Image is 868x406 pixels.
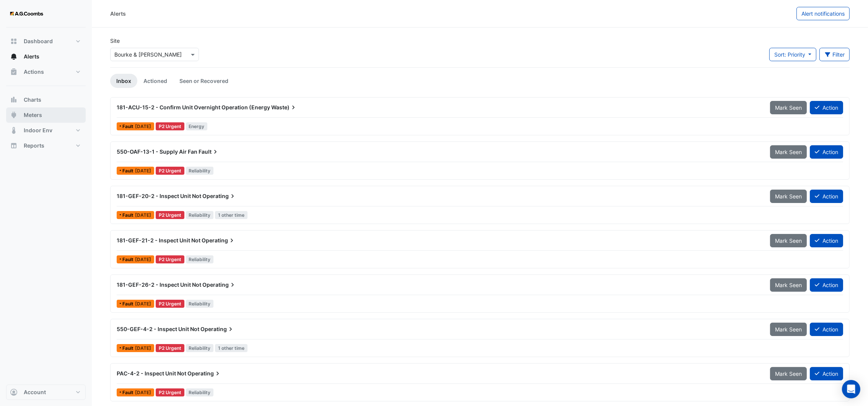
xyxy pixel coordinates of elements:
span: Mark Seen [775,193,802,200]
button: Alert notifications [796,7,850,20]
span: 181-GEF-21-2 - Inspect Unit Not [117,237,200,244]
a: Inbox [110,74,137,88]
span: Reliability [186,300,214,308]
button: Action [810,101,843,114]
a: Actioned [137,74,173,88]
span: Charts [24,96,41,104]
button: Action [810,234,843,247]
button: Actions [6,64,86,80]
span: 1 other time [215,344,248,352]
div: P2 Urgent [156,122,184,130]
span: 181-GEF-26-2 - Inspect Unit Not [117,281,201,288]
span: Operating [187,370,221,377]
span: Fault [122,302,135,306]
span: Dashboard [24,37,53,45]
button: Sort: Priority [769,48,816,61]
span: PAC-4-2 - Inspect Unit Not [117,370,186,377]
button: Mark Seen [770,323,807,336]
span: Account [24,388,46,396]
span: Fault [122,257,135,262]
span: Reliability [186,344,214,352]
label: Site [110,37,120,45]
span: Reliability [186,255,214,263]
span: Reliability [186,167,214,175]
div: P2 Urgent [156,211,184,219]
button: Mark Seen [770,278,807,292]
app-icon: Indoor Env [10,127,18,134]
button: Indoor Env [6,123,86,138]
span: 181-ACU-15-2 - Confirm Unit Overnight Operation (Energy [117,104,270,110]
button: Mark Seen [770,367,807,380]
span: 1 other time [215,211,248,219]
button: Action [810,278,843,292]
button: Filter [819,48,850,61]
app-icon: Actions [10,68,18,76]
button: Meters [6,107,86,123]
div: Open Intercom Messenger [842,380,860,398]
span: Mark Seen [775,326,802,333]
span: Fault [122,124,135,129]
span: Sat 09-Aug-2025 08:45 AEST [135,168,151,174]
div: P2 Urgent [156,344,184,352]
img: Company Logo [9,6,44,21]
span: Meters [24,111,42,119]
span: Sat 09-Aug-2025 08:00 AEST [135,257,151,262]
span: Actions [24,68,44,76]
app-icon: Meters [10,111,18,119]
span: Fault [122,213,135,218]
span: Fault [122,390,135,395]
app-icon: Alerts [10,53,18,60]
button: Charts [6,92,86,107]
button: Action [810,145,843,159]
button: Mark Seen [770,190,807,203]
app-icon: Dashboard [10,37,18,45]
span: Fault [199,148,219,156]
button: Dashboard [6,34,86,49]
span: Alerts [24,53,39,60]
span: Mon 04-Aug-2025 07:30 AEST [135,301,151,307]
button: Mark Seen [770,234,807,247]
a: Seen or Recovered [173,74,235,88]
div: P2 Urgent [156,167,184,175]
span: Fault [122,169,135,173]
span: Operating [200,325,235,333]
span: 550-GEF-4-2 - Inspect Unit Not [117,326,199,332]
button: Mark Seen [770,145,807,159]
span: Tue 10-Jun-2025 08:00 AEST [135,390,151,395]
span: Fault [122,346,135,351]
span: Mark Seen [775,282,802,288]
div: P2 Urgent [156,388,184,396]
button: Action [810,367,843,380]
span: 181-GEF-20-2 - Inspect Unit Not [117,193,201,199]
span: Mark Seen [775,149,802,155]
span: Tue 02-Sep-2025 21:00 AEST [135,123,151,129]
app-icon: Reports [10,142,18,149]
button: Reports [6,138,86,153]
app-icon: Charts [10,96,18,104]
button: Account [6,385,86,400]
button: Alerts [6,49,86,64]
span: Waste) [271,104,297,111]
span: Sat 09-Aug-2025 08:00 AEST [135,212,151,218]
div: P2 Urgent [156,300,184,308]
button: Mark Seen [770,101,807,114]
span: Reports [24,142,44,149]
span: Mark Seen [775,104,802,111]
span: Reliability [186,211,214,219]
span: Indoor Env [24,127,52,134]
span: Energy [186,122,208,130]
span: Operating [202,281,236,289]
span: Mark Seen [775,237,802,244]
span: Operating [202,192,236,200]
span: 550-OAF-13-1 - Supply Air Fan [117,148,197,155]
div: Alerts [110,10,126,18]
span: Reliability [186,388,214,396]
button: Action [810,190,843,203]
span: Sort: Priority [774,51,805,58]
span: Tue 10-Jun-2025 09:00 AEST [135,345,151,351]
span: Alert notifications [801,10,845,17]
span: Operating [202,237,236,244]
span: Mark Seen [775,370,802,377]
div: P2 Urgent [156,255,184,263]
button: Action [810,323,843,336]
